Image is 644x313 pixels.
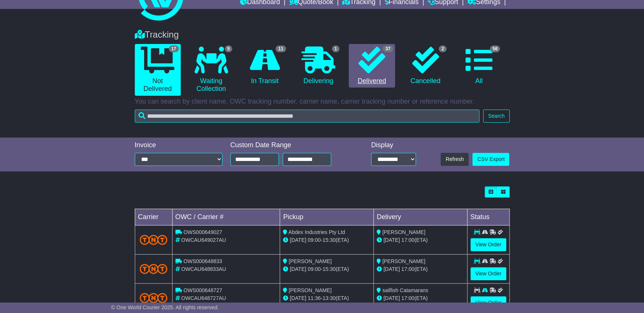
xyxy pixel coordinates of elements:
div: Invoice [135,141,223,149]
td: Carrier [135,209,172,225]
td: Status [467,209,509,225]
div: - (ETA) [283,236,370,244]
button: Search [483,110,509,123]
span: 37 [383,45,393,52]
span: 5 [225,45,233,52]
span: [DATE] [290,266,306,272]
a: 5 Waiting Collection [188,44,234,96]
span: Abdex Industries Pty Ltd [288,229,345,235]
span: OWCAU648727AU [181,295,226,301]
span: © One World Courier 2025. All rights reserved. [111,304,219,310]
span: OWCAU649027AU [181,237,226,243]
img: TNT_Domestic.png [140,293,168,303]
a: 1 Delivering [295,44,341,88]
a: 2 Cancelled [402,44,448,88]
span: 17:00 [401,237,414,243]
div: Tracking [131,29,513,40]
span: 1 [332,45,340,52]
div: (ETA) [377,265,464,273]
div: - (ETA) [283,265,370,273]
span: 17 [169,45,179,52]
span: sailfish Catamarans [382,287,428,293]
span: 56 [490,45,500,52]
img: TNT_Domestic.png [140,235,168,245]
div: (ETA) [377,294,464,302]
span: [PERSON_NAME] [289,258,332,264]
span: [DATE] [383,295,400,301]
td: Delivery [373,209,467,225]
button: Refresh [441,153,469,166]
div: Display [371,141,416,149]
span: [DATE] [290,295,306,301]
a: 11 In Transit [242,44,287,88]
span: [DATE] [383,237,400,243]
span: 15:30 [323,266,336,272]
img: TNT_Domestic.png [140,264,168,274]
a: CSV Export [472,153,509,166]
td: Pickup [280,209,374,225]
span: 09:00 [308,266,321,272]
span: [DATE] [383,266,400,272]
span: OWS000648727 [183,287,222,293]
span: [DATE] [290,237,306,243]
span: 17:00 [401,266,414,272]
a: 37 Delivered [349,44,395,88]
span: 2 [439,45,447,52]
div: - (ETA) [283,294,370,302]
span: 15:30 [323,237,336,243]
span: OWS000649027 [183,229,222,235]
span: 11:36 [308,295,321,301]
span: [PERSON_NAME] [382,258,425,264]
p: You can search by client name, OWC tracking number, carrier name, carrier tracking number or refe... [135,98,510,106]
span: [PERSON_NAME] [289,287,332,293]
a: 56 All [456,44,502,88]
span: OWCAU648833AU [181,266,226,272]
a: View Order [470,267,506,280]
a: 17 Not Delivered [135,44,181,96]
span: 13:30 [323,295,336,301]
a: View Order [470,238,506,251]
div: Custom Date Range [230,141,350,149]
span: 11 [276,45,286,52]
span: [PERSON_NAME] [382,229,425,235]
span: 09:00 [308,237,321,243]
a: View Order [470,296,506,309]
div: (ETA) [377,236,464,244]
span: 17:00 [401,295,414,301]
td: OWC / Carrier # [172,209,280,225]
span: OWS000648833 [183,258,222,264]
